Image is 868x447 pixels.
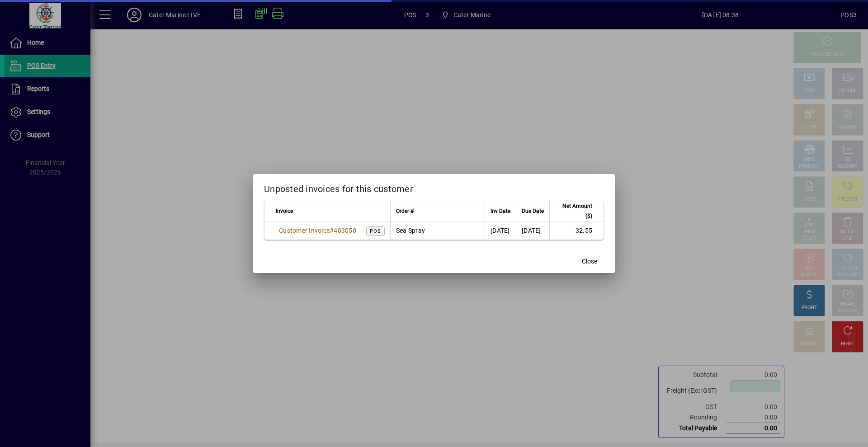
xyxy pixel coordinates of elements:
[522,206,544,216] span: Due Date
[396,206,414,216] span: Order #
[279,227,330,234] span: Customer Invoice
[370,228,381,234] span: POS
[582,257,597,266] span: Close
[330,227,334,234] span: #
[485,221,516,240] td: [DATE]
[276,226,359,235] a: Customer Invoice#403050
[334,227,356,234] span: 403050
[491,206,510,216] span: Inv Date
[276,206,293,216] span: Invoice
[253,174,615,200] h2: Unposted invoices for this customer
[396,227,425,234] span: Sea Spray
[555,201,592,221] span: Net Amount ($)
[575,253,604,269] button: Close
[549,221,604,240] td: 32.55
[516,221,549,240] td: [DATE]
